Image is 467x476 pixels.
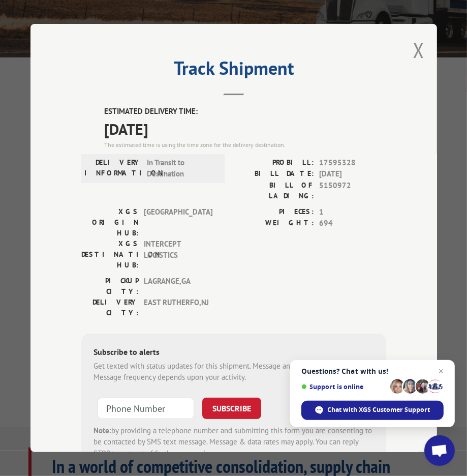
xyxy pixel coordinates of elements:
div: Subscribe to alerts [94,345,374,360]
label: XGS DESTINATION HUB: [81,238,139,270]
label: PICKUP CITY: [81,275,139,296]
span: [DATE] [104,117,386,140]
span: Questions? Chat with us! [301,367,444,375]
h2: Track Shipment [81,61,386,80]
div: by providing a telephone number and submitting this form you are consenting to be contacted by SM... [94,425,374,459]
span: Chat with XGS Customer Support [328,405,430,414]
label: WEIGHT: [234,218,314,229]
label: XGS ORIGIN HUB: [81,206,139,238]
span: 17595328 [319,157,386,168]
label: PROBILL: [234,157,314,168]
div: Get texted with status updates for this shipment. Message and data rates may apply. Message frequ... [94,360,374,383]
strong: Note: [94,425,111,435]
span: [GEOGRAPHIC_DATA] [144,206,212,238]
span: 1 [319,206,386,218]
span: In Transit to Destination [147,157,215,180]
label: DELIVERY INFORMATION: [84,157,142,180]
span: 5150972 [319,180,386,201]
label: DELIVERY CITY: [81,296,139,318]
span: [DATE] [319,168,386,180]
button: Close modal [413,37,424,64]
span: Support is online [301,383,387,391]
label: BILL OF LADING: [234,180,314,201]
span: INTERCEPT LOGISTICS [144,238,212,270]
a: Open chat [424,435,455,466]
span: LAGRANGE , GA [144,275,212,296]
div: The estimated time is using the time zone for the delivery destination. [104,140,386,149]
input: Phone Number [98,397,194,419]
label: PIECES: [234,206,314,218]
label: ESTIMATED DELIVERY TIME: [104,106,386,117]
label: BILL DATE: [234,168,314,180]
span: EAST RUTHERFO , NJ [144,296,212,318]
span: 694 [319,218,386,229]
button: SUBSCRIBE [202,397,261,419]
span: Chat with XGS Customer Support [301,401,444,420]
